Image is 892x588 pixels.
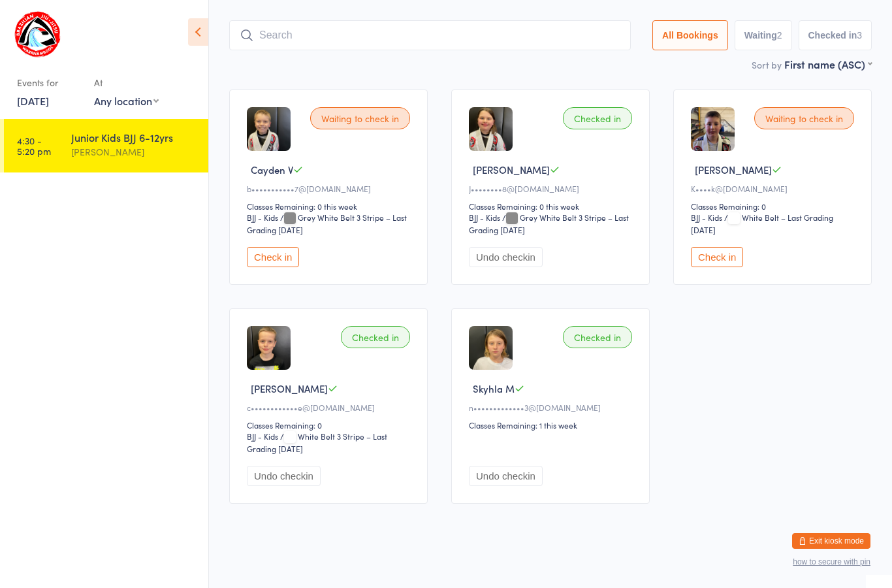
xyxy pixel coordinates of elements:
[691,183,858,194] div: K••••
[469,419,636,431] div: Classes Remaining: 1 this week
[777,30,782,41] div: 2
[310,107,410,129] div: Waiting to check in
[784,57,872,71] div: First name (ASC)
[247,107,291,151] img: image1697607440.png
[13,10,62,59] img: Warrnambool Brazilian Jiu Jitsu
[71,130,197,144] div: Junior Kids BJJ 6-12yrs
[473,382,515,395] span: Skyhla M
[473,163,550,176] span: [PERSON_NAME]
[469,402,636,413] div: n•••••••••••••
[247,201,414,212] div: Classes Remaining: 0 this week
[691,247,743,267] button: Check in
[754,107,854,129] div: Waiting to check in
[563,326,632,348] div: Checked in
[469,201,636,212] div: Classes Remaining: 0 this week
[735,20,792,50] button: Waiting2
[469,247,543,267] button: Undo checkin
[792,533,870,549] button: Exit kiosk mode
[17,135,51,156] time: 4:30 - 5:20 pm
[247,212,407,235] span: / Grey White Belt 3 Stripe – Last Grading [DATE]
[247,183,414,194] div: b•••••••••••
[563,107,632,129] div: Checked in
[94,72,159,93] div: At
[341,326,410,348] div: Checked in
[17,93,49,108] a: [DATE]
[17,72,81,93] div: Events for
[247,212,278,223] div: BJJ - Kids
[247,466,321,486] button: Undo checkin
[469,212,629,235] span: / Grey White Belt 3 Stripe – Last Grading [DATE]
[752,58,782,71] label: Sort by
[857,30,862,41] div: 3
[469,466,543,486] button: Undo checkin
[469,183,636,194] div: J••••••••
[793,557,870,566] button: how to secure with pin
[695,163,772,176] span: [PERSON_NAME]
[251,382,328,395] span: [PERSON_NAME]
[94,93,159,108] div: Any location
[652,20,728,50] button: All Bookings
[691,212,833,235] span: / White Belt – Last Grading [DATE]
[691,107,735,151] img: image1728452734.png
[229,20,631,50] input: Search
[247,247,299,267] button: Check in
[247,402,414,413] div: c••••••••••••
[469,212,500,223] div: BJJ - Kids
[469,326,513,370] img: image1743575847.png
[247,431,278,442] div: BJJ - Kids
[799,20,872,50] button: Checked in3
[247,326,291,370] img: image1697434729.png
[691,201,858,212] div: Classes Remaining: 0
[691,212,722,223] div: BJJ - Kids
[71,144,197,159] div: [PERSON_NAME]
[469,107,513,151] img: image1698213882.png
[247,431,387,454] span: / White Belt 3 Stripe – Last Grading [DATE]
[4,119,208,172] a: 4:30 -5:20 pmJunior Kids BJJ 6-12yrs[PERSON_NAME]
[251,163,293,176] span: Cayden V
[247,419,414,431] div: Classes Remaining: 0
